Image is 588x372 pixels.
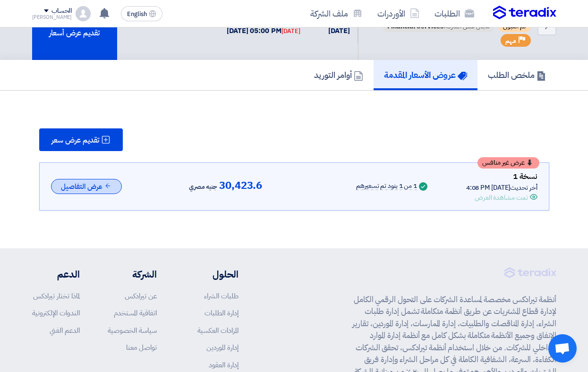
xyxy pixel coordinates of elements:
a: طلبات الشراء [204,291,239,301]
span: تقديم عرض سعر [51,136,99,144]
a: تواصل معنا [126,342,157,353]
a: إدارة العقود [209,360,239,370]
h5: ملخص الطلب [488,69,546,80]
li: الشركة [108,267,157,281]
a: سياسة الخصوصية [108,325,157,336]
span: English [127,11,147,17]
h5: عروض الأسعار المقدمة [384,69,467,80]
a: المزادات العكسية [197,325,239,336]
span: مهم [505,36,516,45]
div: الحساب [51,7,72,15]
a: عن تيرادكس [125,291,157,301]
a: إدارة الموردين [206,342,239,353]
a: الندوات الإلكترونية [32,308,80,318]
a: لماذا تختار تيرادكس [33,291,80,301]
a: أوامر التوريد [304,60,374,90]
a: عروض الأسعار المقدمة [374,60,477,90]
div: نسخة 1 [466,170,537,183]
div: [DATE] 05:00 PM [227,25,300,36]
button: عرض التفاصيل [51,179,122,194]
a: الأوردرات [370,2,427,25]
h5: أوامر التوريد [314,69,363,80]
span: 30,423.6 [219,180,262,191]
a: الطلبات [427,2,482,25]
li: الحلول [185,267,239,281]
span: عرض غير منافس [482,160,525,166]
a: اتفاقية المستخدم [114,308,157,318]
div: أخر تحديث [DATE] 4:08 PM [466,183,537,193]
button: تقديم عرض سعر [39,128,123,151]
div: [PERSON_NAME] [32,15,72,20]
li: الدعم [32,267,80,281]
div: تمت مشاهدة العرض [475,193,528,203]
div: 1 من 1 بنود تم تسعيرهم [356,183,417,190]
span: جنيه مصري [189,181,217,193]
a: إدارة الطلبات [205,308,239,318]
a: ملف الشركة [303,2,370,25]
div: [DATE] [281,26,300,36]
div: Open chat [548,334,577,363]
img: profile_test.png [76,6,91,21]
div: [DATE] [315,25,349,36]
a: الدعم الفني [50,325,80,336]
a: ملخص الطلب [477,60,556,90]
img: Teradix logo [493,6,556,20]
button: English [121,6,162,21]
